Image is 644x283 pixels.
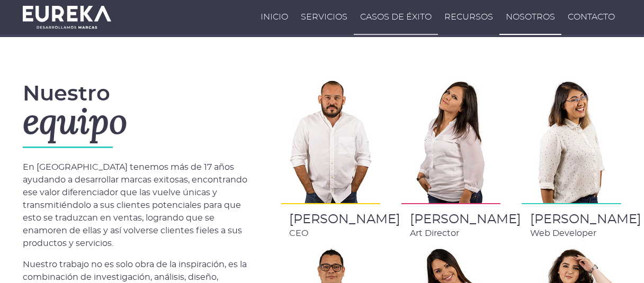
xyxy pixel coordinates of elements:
p: En [GEOGRAPHIC_DATA] tenemos más de 17 años ayudando a desarrollar marcas exitosas, encontrando e... [23,161,260,250]
div: Nuestro [23,84,260,148]
div: [PERSON_NAME] [410,213,492,226]
p: CEO [290,227,372,240]
p: Web Developer [530,227,612,240]
iframe: Cliengo Widget [595,232,639,278]
div: [PERSON_NAME] [530,213,612,226]
img: 8b1a61e.jpg [401,79,500,204]
div: [PERSON_NAME] [290,213,372,226]
p: Art Director [410,227,492,240]
span: equipo [23,100,127,144]
img: 146c7a1.jpg [281,79,380,204]
img: c7a2080.jpg [522,79,621,204]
